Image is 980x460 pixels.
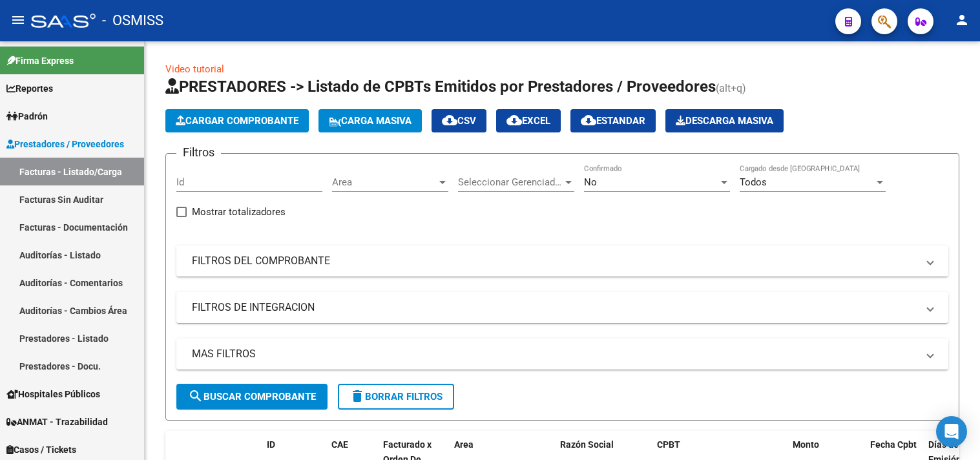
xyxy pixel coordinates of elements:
[349,388,365,404] mat-icon: delete
[665,109,784,132] app-download-masive: Descarga masiva de comprobantes (adjuntos)
[793,439,819,450] span: Monto
[165,78,716,96] span: PRESTADORES -> Listado de CPBTs Emitidos por Prestadores / Proveedores
[192,254,917,268] mat-panel-title: FILTROS DEL COMPROBANTE
[506,115,550,127] span: EXCEL
[318,109,422,132] button: Carga Masiva
[954,12,970,28] mat-icon: person
[506,112,522,128] mat-icon: cloud_download
[6,387,100,401] span: Hospitales Públicos
[6,54,74,68] span: Firma Express
[6,109,48,123] span: Padrón
[188,391,316,402] span: Buscar Comprobante
[581,115,645,127] span: Estandar
[676,115,773,127] span: Descarga Masiva
[329,115,412,127] span: Carga Masiva
[584,176,597,188] span: No
[6,443,76,457] span: Casos / Tickets
[165,109,309,132] button: Cargar Comprobante
[496,109,561,132] button: EXCEL
[10,12,26,28] mat-icon: menu
[665,109,784,132] button: Descarga Masiva
[6,415,108,429] span: ANMAT - Trazabilidad
[176,339,948,370] mat-expansion-panel-header: MAS FILTROS
[657,439,680,450] span: CPBT
[192,347,917,361] mat-panel-title: MAS FILTROS
[936,416,967,447] div: Open Intercom Messenger
[716,82,746,94] span: (alt+q)
[442,115,476,127] span: CSV
[102,6,163,35] span: - OSMISS
[6,137,124,151] span: Prestadores / Proveedores
[176,292,948,323] mat-expansion-panel-header: FILTROS DE INTEGRACION
[192,300,917,315] mat-panel-title: FILTROS DE INTEGRACION
[331,439,348,450] span: CAE
[458,176,563,188] span: Seleccionar Gerenciador
[740,176,767,188] span: Todos
[870,439,917,450] span: Fecha Cpbt
[338,384,454,410] button: Borrar Filtros
[176,143,221,162] h3: Filtros
[176,115,298,127] span: Cargar Comprobante
[165,63,224,75] a: Video tutorial
[192,204,286,220] span: Mostrar totalizadores
[332,176,437,188] span: Area
[442,112,457,128] mat-icon: cloud_download
[188,388,203,404] mat-icon: search
[560,439,614,450] span: Razón Social
[454,439,474,450] span: Area
[581,112,596,128] mat-icon: cloud_download
[6,81,53,96] span: Reportes
[176,246,948,277] mat-expansion-panel-header: FILTROS DEL COMPROBANTE
[176,384,328,410] button: Buscar Comprobante
[570,109,656,132] button: Estandar
[267,439,275,450] span: ID
[349,391,443,402] span: Borrar Filtros
[432,109,486,132] button: CSV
